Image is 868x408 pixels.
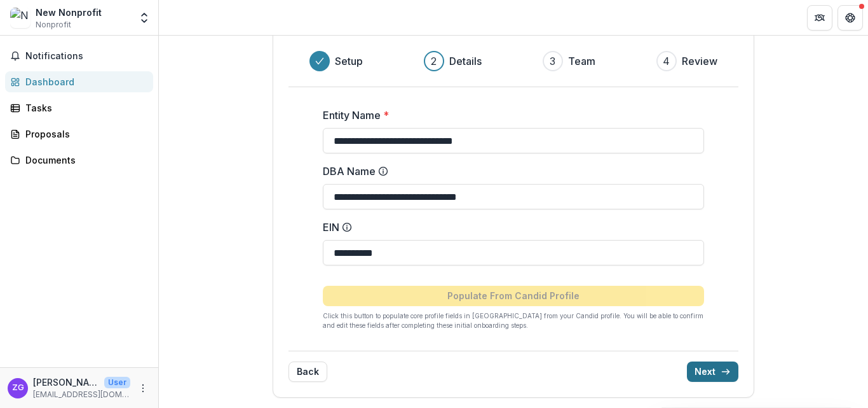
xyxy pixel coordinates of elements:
span: Nonprofit [36,19,71,31]
button: Populate From Candid Profile [323,286,704,306]
h3: Details [449,53,482,69]
div: Dashboard [25,75,143,88]
button: Next [687,362,738,382]
div: Proposals [25,127,143,141]
img: New Nonprofit [10,8,31,28]
div: Tasks [25,101,143,115]
h3: Team [568,53,595,69]
span: Notifications [25,51,148,62]
div: 4 [663,53,670,69]
a: Tasks [5,97,153,118]
label: EIN [323,220,696,235]
a: Dashboard [5,71,153,92]
p: User [104,377,130,388]
button: Notifications [5,46,153,66]
div: New Nonprofit [36,6,102,19]
button: Back [288,362,327,382]
div: 2 [431,53,437,69]
button: Partners [807,5,832,31]
p: [PERSON_NAME] [33,376,99,389]
label: DBA Name [323,164,696,179]
h3: Review [682,53,717,69]
p: Click this button to populate core profile fields in [GEOGRAPHIC_DATA] from your Candid profile. ... [323,311,704,330]
a: Documents [5,150,153,171]
div: Documents [25,153,143,167]
div: 3 [550,53,555,69]
button: Get Help [837,5,863,31]
div: Progress [309,51,717,71]
label: Entity Name [323,108,696,123]
div: Zenique Gardner-Perry [12,384,24,392]
h3: Setup [335,53,363,69]
p: [EMAIL_ADDRESS][DOMAIN_NAME] [33,389,130,400]
button: More [135,381,151,396]
a: Proposals [5,123,153,144]
button: Open entity switcher [135,5,153,31]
